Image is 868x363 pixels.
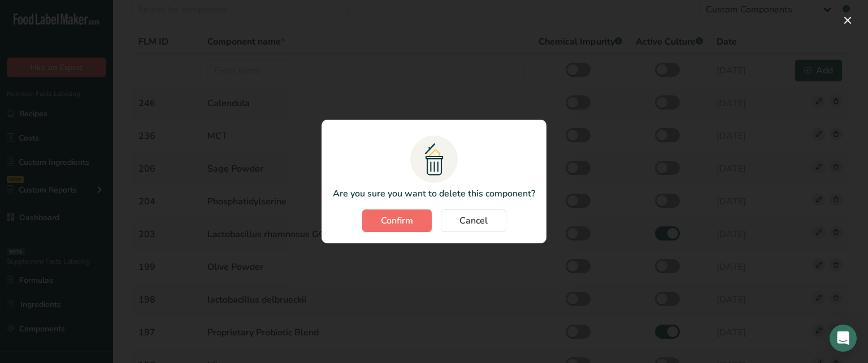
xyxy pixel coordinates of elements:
[333,187,535,200] p: Are you sure you want to delete this component?
[381,214,413,228] span: Confirm
[459,214,488,228] span: Cancel
[830,325,857,352] div: Open Intercom Messenger
[362,209,432,232] button: Confirm
[441,209,506,232] button: Cancel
